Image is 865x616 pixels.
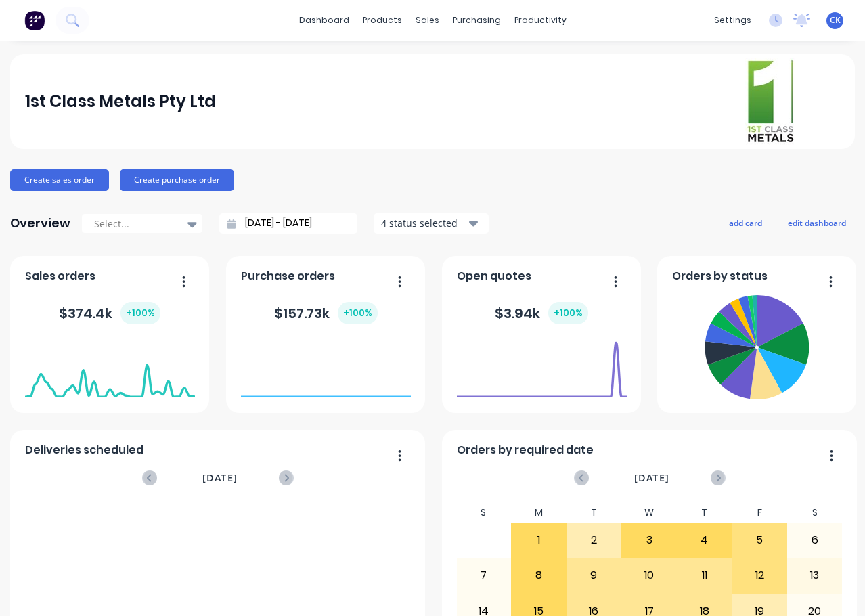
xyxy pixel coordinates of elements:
div: 4 [678,523,732,557]
button: Create sales order [10,169,109,191]
a: dashboard [292,10,356,30]
div: 10 [622,558,676,592]
div: productivity [508,10,573,30]
span: Orders by status [672,268,768,284]
div: Overview [10,210,70,237]
div: $ 157.73k [274,302,378,324]
span: Open quotes [457,268,531,284]
div: S [456,503,512,523]
div: W [621,503,677,523]
div: 13 [788,558,842,592]
div: S [787,503,843,523]
img: Factory [24,10,45,30]
div: 1st Class Metals Pty Ltd [25,88,216,115]
div: + 100 % [338,302,378,324]
img: 1st Class Metals Pty Ltd [745,58,795,145]
div: M [511,503,567,523]
div: 4 status selected [381,216,466,230]
span: [DATE] [634,470,669,485]
span: CK [830,14,841,26]
div: $ 374.4k [59,302,160,324]
div: F [732,503,787,523]
div: 1 [512,523,566,557]
div: products [356,10,409,30]
div: settings [707,10,758,30]
div: 12 [732,558,786,592]
button: Create purchase order [120,169,234,191]
span: Sales orders [25,268,95,284]
div: 9 [567,558,621,592]
div: T [567,503,622,523]
div: 11 [678,558,732,592]
button: edit dashboard [779,214,855,232]
div: sales [409,10,446,30]
div: 5 [732,523,786,557]
div: + 100 % [120,302,160,324]
div: purchasing [446,10,508,30]
span: [DATE] [202,470,238,485]
div: 6 [788,523,842,557]
div: 8 [512,558,566,592]
div: $ 3.94k [495,302,588,324]
div: 3 [622,523,676,557]
button: 4 status selected [374,213,489,234]
span: Purchase orders [241,268,335,284]
div: T [677,503,732,523]
div: + 100 % [548,302,588,324]
button: add card [720,214,771,232]
div: 2 [567,523,621,557]
div: 7 [457,558,511,592]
